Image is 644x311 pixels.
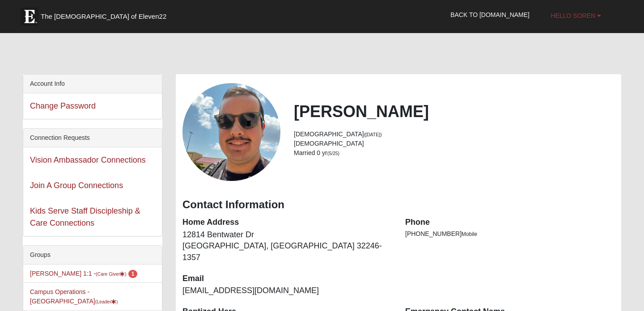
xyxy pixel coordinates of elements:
[405,217,614,228] dt: Phone
[294,130,614,139] li: [DEMOGRAPHIC_DATA]
[405,229,614,239] li: [PHONE_NUMBER]
[364,132,382,137] small: ([DATE])
[182,285,392,297] dd: [EMAIL_ADDRESS][DOMAIN_NAME]
[182,83,280,181] a: View Fullsize Photo
[128,270,138,278] span: number of pending members
[30,288,118,305] a: Campus Operations - [GEOGRAPHIC_DATA](Leader)
[551,12,596,19] span: Hello Soren
[41,12,166,21] span: The [DEMOGRAPHIC_DATA] of Eleven22
[182,273,392,285] dt: Email
[95,299,118,304] small: (Leader )
[23,246,162,265] div: Groups
[444,4,536,26] a: Back to [DOMAIN_NAME]
[327,151,339,156] small: (5/25)
[462,231,477,237] span: Mobile
[30,101,96,110] a: Change Password
[30,155,146,164] a: Vision Ambassador Connections
[30,206,140,227] a: Kids Serve Staff Discipleship & Care Connections
[182,229,392,264] dd: 12814 Bentwater Dr [GEOGRAPHIC_DATA], [GEOGRAPHIC_DATA] 32246-1357
[30,270,137,277] a: [PERSON_NAME] 1:1 -(Care Giver) 1
[294,148,614,158] li: Married 0 yr
[30,181,123,190] a: Join A Group Connections
[182,198,614,211] h3: Contact Information
[16,3,195,25] a: The [DEMOGRAPHIC_DATA] of Eleven22
[544,4,608,27] a: Hello Soren
[23,75,162,93] div: Account Info
[23,129,162,147] div: Connection Requests
[294,139,614,148] li: [DEMOGRAPHIC_DATA]
[294,102,614,121] h2: [PERSON_NAME]
[21,8,38,25] img: Eleven22 logo
[96,271,127,277] small: (Care Giver )
[182,217,392,228] dt: Home Address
